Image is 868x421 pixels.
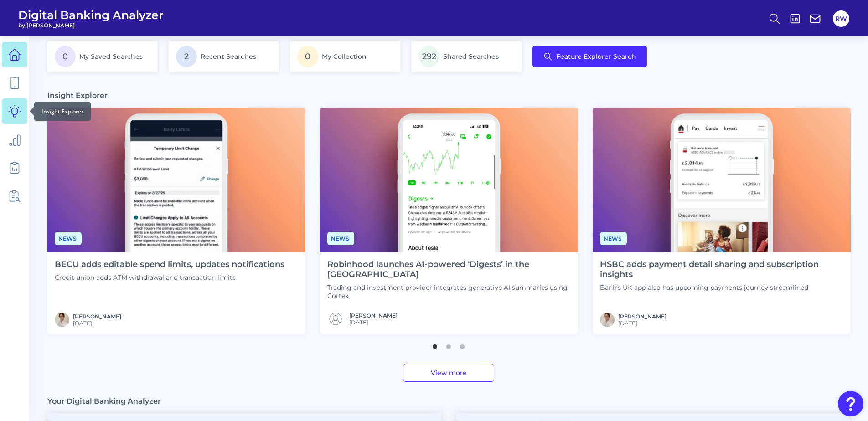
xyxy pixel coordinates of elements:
a: 2Recent Searches [169,41,279,72]
span: 0 [55,46,76,67]
a: News [55,234,82,242]
span: [DATE] [618,320,666,327]
span: Recent Searches [201,52,256,61]
a: News [327,234,354,242]
span: News [327,232,354,245]
a: News [600,234,627,242]
button: Feature Explorer Search [532,46,647,67]
a: 0My Saved Searches [47,41,158,72]
img: News - Phone (2).png [47,108,305,252]
span: News [600,232,627,245]
h3: Your Digital Banking Analyzer [47,396,161,406]
h4: Robinhood launches AI-powered ‘Digests’ in the [GEOGRAPHIC_DATA] [327,260,571,279]
span: Shared Searches [443,52,499,61]
h4: HSBC adds payment detail sharing and subscription insights [600,260,843,279]
span: My Collection [322,52,367,61]
span: [DATE] [73,320,121,327]
a: 292Shared Searches [411,41,522,72]
img: News - Phone.png [593,108,851,252]
button: RW [833,10,849,27]
a: View more [403,364,494,382]
button: 3 [458,340,467,349]
p: Bank’s UK app also has upcoming payments journey streamlined [600,283,843,292]
a: [PERSON_NAME] [618,313,666,320]
span: Feature Explorer Search [556,53,636,60]
span: by [PERSON_NAME] [18,22,164,29]
p: Credit union adds ATM withdrawal and transaction limits [55,273,284,282]
button: 1 [430,340,439,349]
img: MIchael McCaw [55,313,69,327]
a: [PERSON_NAME] [349,312,398,319]
h4: BECU adds editable spend limits, updates notifications [55,260,284,270]
img: MIchael McCaw [600,313,615,327]
button: Open Resource Center [838,391,863,416]
span: 292 [418,46,439,67]
h3: Insight Explorer [47,91,108,100]
span: 0 [297,46,318,67]
span: News [55,232,82,245]
span: Digital Banking Analyzer [18,8,164,22]
span: 2 [176,46,197,67]
span: [DATE] [349,319,398,326]
img: News - Phone (1).png [320,108,578,252]
p: Trading and investment provider integrates generative AI summaries using Cortex [327,283,571,300]
a: 0My Collection [290,41,400,72]
span: My Saved Searches [79,52,143,61]
div: Insight Explorer [34,102,91,121]
button: 2 [444,340,453,349]
a: [PERSON_NAME] [73,313,121,320]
